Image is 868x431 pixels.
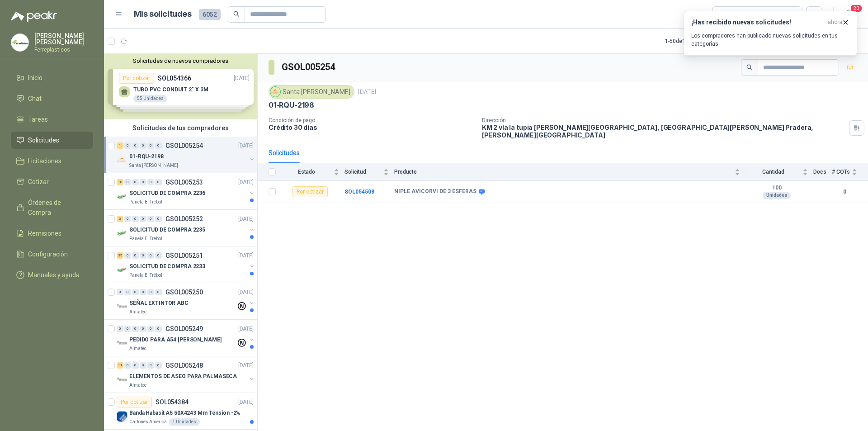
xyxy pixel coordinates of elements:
p: Santa [PERSON_NAME] [129,162,178,169]
div: 0 [140,362,146,369]
h3: ¡Has recibido nuevas solicitudes! [691,19,824,26]
p: GSOL005250 [165,289,203,295]
a: Remisiones [11,225,93,242]
p: ELEMENTOS DE ASEO PARA PALMASECA [129,372,237,381]
a: Licitaciones [11,152,93,170]
p: Almatec [129,308,146,316]
div: 0 [132,216,139,222]
div: Solicitudes de tus compradores [104,119,257,137]
div: Por cotizar [292,186,328,197]
div: 0 [140,252,146,259]
p: SOLICITUD DE COMPRA 2235 [129,226,205,234]
span: 20 [850,4,863,13]
b: 100 [745,185,808,192]
th: Solicitud [344,163,394,181]
p: Condición de pago [269,117,475,123]
div: 0 [155,326,162,332]
img: Company Logo [117,265,127,275]
th: Cantidad [745,163,813,181]
span: Licitaciones [28,156,61,166]
div: 0 [155,289,162,295]
p: Panela El Trébol [129,199,162,206]
a: 1 0 0 0 0 0 GSOL005254[DATE] Company Logo01-RQU-2198Santa [PERSON_NAME] [117,140,255,169]
div: 3 [117,216,123,222]
p: Banda Habasit A5 50X4243 Mm Tension -2% [129,409,241,417]
div: 0 [124,179,131,185]
b: NIPLE AVICORVI DE 3 ESFERAS [394,188,476,195]
p: SEÑAL EXTINTOR ABC [129,299,189,308]
span: 6052 [199,9,221,20]
span: Estado [281,169,332,175]
img: Company Logo [270,87,280,97]
div: 0 [147,179,154,185]
p: 01-RQU-2198 [129,152,164,161]
p: GSOL005249 [165,326,203,332]
a: Cotizar [11,173,93,190]
span: Cotizar [28,177,49,187]
a: 3 0 0 0 0 0 GSOL005252[DATE] Company LogoSOLICITUD DE COMPRA 2235Panela El Trébol [117,213,255,242]
span: Chat [28,94,42,104]
div: Todas [718,9,737,19]
p: [DATE] [358,88,376,96]
p: Almatec [129,382,146,389]
p: [DATE] [238,251,254,260]
div: 11 [117,362,123,369]
span: Solicitud [344,169,382,175]
img: Company Logo [117,301,127,312]
p: SOL054384 [156,399,189,405]
p: Crédito 30 días [269,123,475,131]
th: Producto [394,163,745,181]
div: 0 [124,326,131,332]
div: 0 [132,362,139,369]
p: [DATE] [238,398,254,407]
a: Por cotizarSOL054384[DATE] Company LogoBanda Habasit A5 50X4243 Mm Tension -2%Cartones America1 U... [104,393,257,430]
a: 11 0 0 0 0 0 GSOL005248[DATE] Company LogoELEMENTOS DE ASEO PARA PALMASECAAlmatec [117,360,255,389]
p: GSOL005253 [165,179,203,185]
p: KM 2 vía la tupia [PERSON_NAME][GEOGRAPHIC_DATA], [GEOGRAPHIC_DATA][PERSON_NAME] Pradera , [PERSO... [482,123,845,139]
a: SOL054508 [344,189,374,195]
p: Panela El Trébol [129,235,162,242]
img: Company Logo [117,411,127,422]
a: 35 0 0 0 0 0 GSOL005251[DATE] Company LogoSOLICITUD DE COMPRA 2233Panela El Trébol [117,250,255,279]
span: Configuración [28,249,68,259]
th: Docs [813,163,832,181]
div: 0 [124,252,131,259]
div: Por cotizar [117,397,152,407]
div: 0 [147,252,154,259]
img: Company Logo [117,191,127,202]
p: [PERSON_NAME] [PERSON_NAME] [34,33,93,45]
b: 0 [832,188,857,196]
p: [DATE] [238,215,254,223]
div: 0 [140,289,146,295]
button: ¡Has recibido nuevas solicitudes!ahora Los compradores han publicado nuevas solicitudes en tus ca... [684,11,857,56]
p: [DATE] [238,142,254,150]
div: 0 [140,216,146,222]
p: Cartones America [129,418,167,426]
p: PEDIDO PARA A54 [PERSON_NAME] [129,336,222,344]
span: search [233,11,240,17]
div: 0 [155,362,162,369]
a: Inicio [11,69,93,86]
span: ahora [828,19,842,26]
div: 0 [124,142,131,149]
div: 0 [147,142,154,149]
span: Cantidad [745,169,801,175]
div: 0 [140,326,146,332]
span: Producto [394,169,733,175]
div: 0 [132,326,139,332]
p: GSOL005248 [165,362,203,369]
span: # COTs [832,169,850,175]
a: Manuales y ayuda [11,266,93,284]
button: Solicitudes de nuevos compradores [108,57,254,64]
div: 10 [117,179,123,185]
div: 0 [155,216,162,222]
div: 0 [147,362,154,369]
a: Solicitudes [11,132,93,149]
div: Solicitudes [269,148,300,158]
a: Chat [11,90,93,107]
div: 0 [147,216,154,222]
img: Company Logo [117,155,127,166]
p: SOLICITUD DE COMPRA 2233 [129,262,205,271]
div: 0 [147,289,154,295]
